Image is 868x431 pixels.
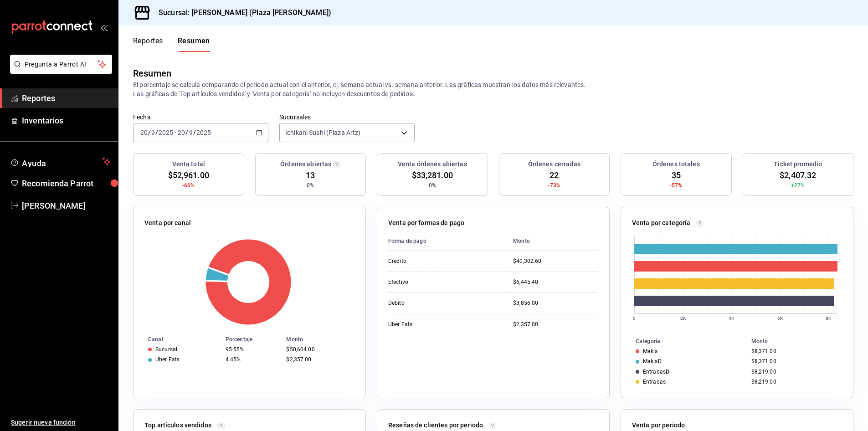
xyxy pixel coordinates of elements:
h3: Venta órdenes abiertas [398,159,467,169]
h3: Órdenes totales [652,159,700,169]
span: / [185,129,188,136]
text: 6K [777,316,783,321]
span: 35 [672,169,681,181]
span: -57% [670,181,683,190]
p: Venta por formas de pago [388,218,464,228]
div: Uber Eats [388,321,479,328]
span: $2,407.32 [780,169,816,181]
span: Recomienda Parrot [22,177,111,190]
div: Efectivo [388,278,479,286]
div: $8,371.00 [751,358,838,364]
th: Monto [282,334,365,344]
span: 0% [307,181,314,190]
label: Fecha [133,114,268,120]
div: Entradas [643,379,666,385]
div: $8,219.00 [751,379,838,385]
th: Forma de pago [388,231,506,251]
span: $33,281.00 [412,169,453,181]
span: Inventarios [22,114,111,127]
h3: Sucursal: [PERSON_NAME] (Plaza [PERSON_NAME]) [151,7,331,18]
p: Top artículos vendidos [144,421,211,430]
div: $8,219.00 [751,369,838,375]
div: Makis [643,348,658,354]
div: $3,856.00 [513,299,598,307]
a: Pregunta a Parrot AI [6,66,112,76]
span: Reportes [22,92,111,104]
input: ---- [158,129,174,136]
div: $2,357.00 [513,321,598,328]
input: -- [189,129,193,136]
h3: Órdenes abiertas [280,159,331,169]
text: 8K [826,316,832,321]
th: Categoría [621,336,748,346]
label: Sucursales [279,114,415,120]
input: -- [177,129,185,136]
th: Monto [748,336,853,346]
span: / [155,129,158,136]
text: 4K [729,316,734,321]
p: Venta por periodo [632,421,685,430]
span: / [148,129,151,136]
span: -66% [182,181,195,190]
span: 0% [429,181,436,190]
div: MakisD [643,358,662,364]
th: Monto [506,231,598,251]
button: Reportes [133,36,163,52]
span: - [175,129,176,136]
text: 2K [680,316,686,321]
div: $8,371.00 [751,348,838,354]
div: Sucursal [155,346,177,353]
span: Ayuda [22,156,99,167]
button: Resumen [178,36,210,52]
span: [PERSON_NAME] [22,200,111,212]
span: Sugerir nueva función [11,418,111,427]
div: $6,445.40 [513,278,598,286]
div: EntradasD [643,369,669,375]
div: Uber Eats [155,356,180,363]
span: +27% [791,181,805,190]
div: $2,357.00 [286,356,351,363]
input: -- [140,129,148,136]
span: 22 [550,169,559,181]
p: Venta por canal [144,218,191,228]
div: $40,302.60 [513,257,598,265]
div: $50,604.00 [286,346,351,353]
div: Debito [388,299,479,307]
p: Reseñas de clientes por periodo [388,421,483,430]
h3: Venta total [172,159,205,169]
span: $52,961.00 [168,169,209,181]
button: open_drawer_menu [100,24,108,31]
div: Resumen [133,67,171,80]
p: Venta por categoría [632,218,691,228]
text: 0 [633,316,636,321]
span: -73% [548,181,560,190]
th: Canal [134,334,222,344]
div: Credito [388,257,479,265]
input: ---- [196,129,211,136]
th: Porcentaje [222,334,283,344]
div: 4.45% [226,356,279,363]
h3: Órdenes cerradas [528,159,580,169]
p: El porcentaje se calcula comparando el período actual con el anterior, ej. semana actual vs. sema... [133,80,853,98]
span: / [193,129,196,136]
h3: Ticket promedio [774,159,822,169]
span: 13 [306,169,315,181]
div: 95.55% [226,346,279,353]
input: -- [151,129,155,136]
button: Pregunta a Parrot AI [10,55,112,74]
span: Pregunta a Parrot AI [25,60,98,69]
span: Ichikani Sushi (Plaza Artz) [285,128,361,137]
div: navigation tabs [133,36,210,52]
